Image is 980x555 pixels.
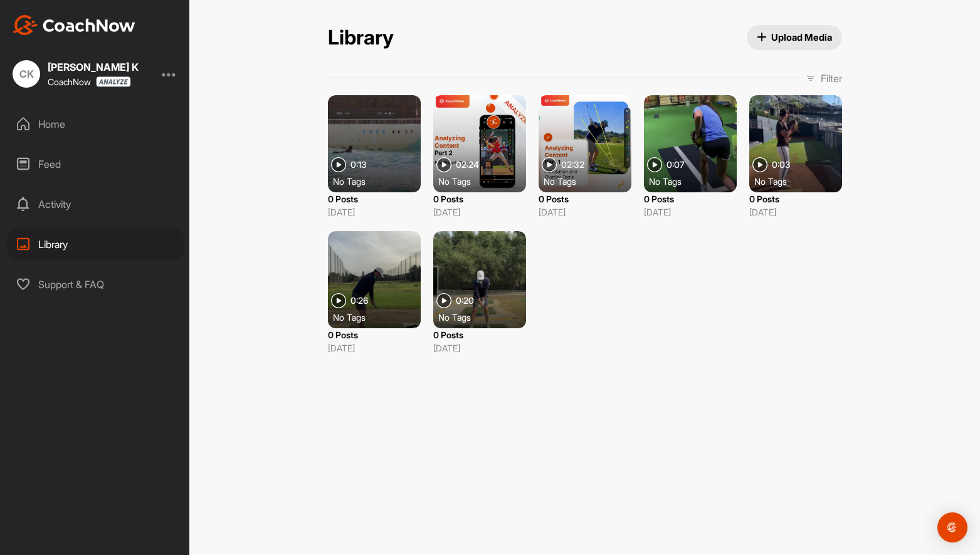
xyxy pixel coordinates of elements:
[7,229,184,260] div: Library
[433,328,526,341] p: 0 Posts
[328,192,421,205] p: 0 Posts
[456,160,479,169] span: 02:24
[542,157,557,172] img: play
[48,62,139,72] div: [PERSON_NAME] K
[644,205,737,219] p: [DATE]
[333,175,426,187] div: No Tags
[438,311,531,323] div: No Tags
[7,108,184,140] div: Home
[436,293,451,308] img: play
[544,175,636,187] div: No Tags
[539,205,631,219] p: [DATE]
[456,296,474,305] span: 0:20
[96,76,131,87] img: CoachNow analyze
[647,157,662,172] img: play
[331,293,346,308] img: play
[333,311,426,323] div: No Tags
[433,192,526,205] p: 0 Posts
[821,71,842,86] p: Filter
[438,175,531,187] div: No Tags
[328,328,421,341] p: 0 Posts
[644,192,737,205] p: 0 Posts
[331,157,346,172] img: play
[539,192,631,205] p: 0 Posts
[7,189,184,220] div: Activity
[749,192,842,205] p: 0 Posts
[772,160,791,169] span: 0:03
[7,148,184,180] div: Feed
[48,76,131,87] div: CoachNow
[13,60,40,88] div: CK
[667,160,685,169] span: 0:07
[436,157,451,172] img: play
[350,296,368,305] span: 0:26
[649,175,742,187] div: No Tags
[13,15,135,35] img: CoachNow
[757,31,832,44] span: Upload Media
[749,205,842,219] p: [DATE]
[937,512,967,542] div: Open Intercom Messenger
[328,341,421,355] p: [DATE]
[433,341,526,355] p: [DATE]
[754,175,847,187] div: No Tags
[328,26,394,50] h2: Library
[561,160,584,169] span: 02:32
[350,160,367,169] span: 0:13
[7,269,184,300] div: Support & FAQ
[747,25,842,50] button: Upload Media
[433,205,526,219] p: [DATE]
[328,205,421,219] p: [DATE]
[752,157,767,172] img: play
